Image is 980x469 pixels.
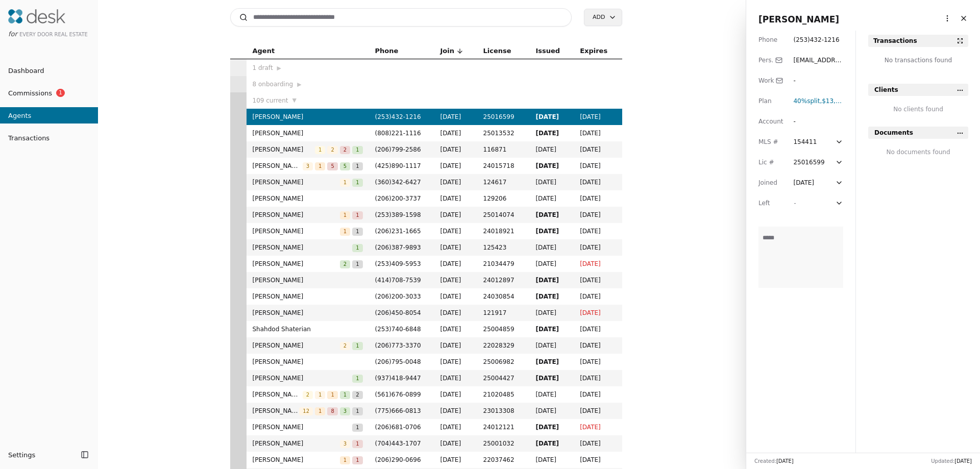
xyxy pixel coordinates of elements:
span: [DATE] [535,144,568,155]
span: ( 253 ) 432 - 1216 [793,36,839,43]
span: [DATE] [535,112,568,122]
span: ( 206 ) 450 - 8054 [375,309,421,316]
span: [DATE] [440,389,471,400]
span: Expires [580,45,607,57]
span: [DATE] [440,340,471,351]
button: 1 [352,422,362,432]
span: 1 [352,342,362,350]
span: ( 425 ) 890 - 1117 [375,162,421,169]
button: 2 [352,389,362,400]
span: [PERSON_NAME] [253,275,363,285]
span: [DATE] [440,259,471,269]
span: Join [440,45,454,57]
span: [DATE] [440,144,471,155]
span: [DATE] [535,161,568,171]
span: 109 current [253,95,288,106]
span: [DATE] [580,389,616,400]
span: [DATE] [535,406,568,416]
span: [PERSON_NAME] [253,373,353,383]
span: 22028329 [483,340,524,351]
span: ( 775 ) 666 - 0813 [375,407,421,414]
span: [DATE] [440,422,471,432]
span: [DATE] [535,210,568,220]
span: ( 253 ) 389 - 1598 [375,211,421,218]
div: Joined [758,178,783,188]
span: [DATE] [580,177,616,187]
span: ( 206 ) 799 - 2586 [375,146,421,153]
button: 1 [315,144,325,155]
span: [DATE] [580,161,616,171]
span: Shahdod Shaterian [253,324,363,334]
span: [DATE] [440,308,471,318]
span: ( 206 ) 200 - 3033 [375,293,421,300]
button: 2 [340,340,350,351]
span: [DATE] [440,324,471,334]
span: ( 704 ) 443 - 1707 [375,440,421,447]
button: 1 [340,226,350,236]
button: 3 [340,406,350,416]
span: [PERSON_NAME] [253,340,340,351]
span: [DATE] [440,226,471,236]
button: 1 [340,389,350,400]
div: No documents found [868,147,968,157]
span: [DATE] [580,324,616,334]
button: 2 [327,144,337,155]
span: 2 [303,391,313,399]
span: 8 [327,407,337,415]
span: 1 [327,391,337,399]
div: Work [758,76,783,86]
span: 116871 [483,144,524,155]
span: [DATE] [440,112,471,122]
button: 1 [352,259,362,269]
span: 3 [303,162,313,170]
span: 40% split [793,97,820,105]
span: 25013532 [483,128,524,138]
button: 1 [352,373,362,383]
span: for [8,30,17,38]
span: 1 [340,179,350,187]
span: [DATE] [535,340,568,351]
span: ( 253 ) 432 - 1216 [375,113,421,120]
div: Pers. [758,55,783,65]
button: 1 [327,389,337,400]
span: [DATE] [580,144,616,155]
span: 1 [352,146,362,154]
span: [DATE] [440,438,471,449]
span: [PERSON_NAME] [253,406,300,416]
span: 1 [56,89,65,97]
div: Updated: [931,457,972,465]
span: 1 [315,407,325,415]
span: 2 [340,260,350,268]
span: [DATE] [535,357,568,367]
span: [DATE] [580,455,616,465]
span: 25004859 [483,324,524,334]
span: [DATE] [440,193,471,204]
div: 25016599 [793,157,824,167]
span: - [793,200,795,207]
span: ( 937 ) 418 - 9447 [375,375,421,382]
span: 2 [327,146,337,154]
span: 23013308 [483,406,524,416]
img: Desk [8,9,65,23]
span: [PERSON_NAME] [758,14,839,24]
button: 8 [327,406,337,416]
span: Settings [8,450,35,460]
span: [DATE] [535,177,568,187]
span: [DATE] [580,357,616,367]
div: No transactions found [868,55,968,71]
div: Lic # [758,157,783,167]
button: 2 [340,259,350,269]
span: [DATE] [440,210,471,220]
span: [DATE] [580,226,616,236]
span: [DATE] [580,406,616,416]
span: 1 [340,211,350,219]
span: 25016599 [483,112,524,122]
span: 25004427 [483,373,524,383]
button: 1 [315,161,325,171]
span: 25001032 [483,438,524,449]
span: ( 253 ) 409 - 5953 [375,260,421,267]
span: [EMAIL_ADDRESS][DOMAIN_NAME] [793,57,843,84]
span: [PERSON_NAME] [253,242,353,253]
span: [DATE] [535,193,568,204]
span: 1 [352,211,362,219]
